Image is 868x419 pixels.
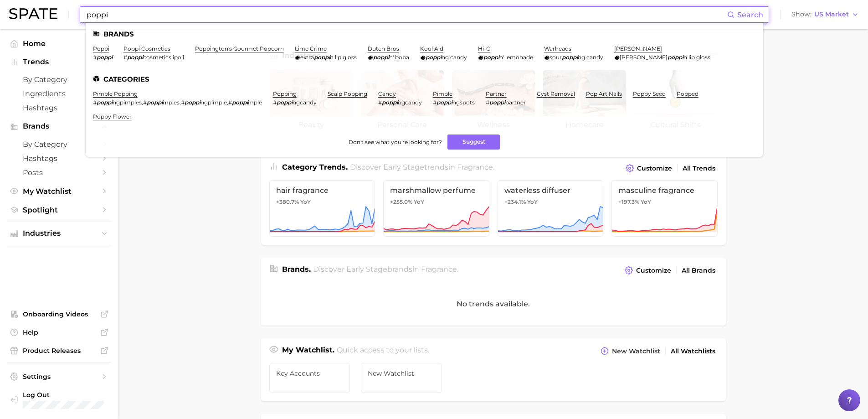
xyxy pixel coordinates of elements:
[368,45,399,52] a: dutch bros
[378,99,382,106] span: #
[789,9,861,21] button: ShowUS Market
[7,370,111,383] a: Settings
[433,99,437,106] span: #
[499,54,533,61] span: n' lemonade
[544,45,571,52] a: warheads
[483,54,499,61] em: poppi
[143,54,184,61] span: cosmeticslipoil
[486,99,489,106] span: #
[93,113,132,120] a: poppy flower
[200,99,227,106] span: ngpimple
[282,163,348,171] span: Category Trends .
[23,154,96,163] span: Hashtags
[295,45,327,52] a: lime crime
[550,54,562,61] span: sour
[23,39,96,48] span: Home
[123,45,170,52] a: poppi cosmetics
[489,99,505,106] em: poppi
[23,58,96,66] span: Trends
[598,345,662,357] button: New Watchlist
[195,45,284,52] a: poppington's gourmet popcorn
[330,54,357,61] span: n lip gloss
[383,180,489,237] a: marshmallow perfume+255.0% YoY
[23,347,96,355] span: Product Releases
[228,99,232,106] span: #
[7,36,111,51] a: Home
[7,203,111,217] a: Spotlight
[337,345,429,357] h2: Quick access to your lists.
[97,99,113,106] em: poppi
[623,162,674,175] button: Customize
[185,99,200,106] em: poppi
[7,166,111,180] a: Posts
[636,267,671,274] span: Customize
[23,122,96,130] span: Brands
[611,180,718,237] a: masculine fragrance+197.3% YoY
[7,388,111,412] a: Log out. Currently logged in with e-mail laura.epstein@givaudan.com.
[113,99,142,106] span: ngpimples
[478,45,490,52] a: hi-c
[293,99,317,106] span: ngcandy
[633,90,666,97] a: poppy seed
[181,99,185,106] span: #
[504,186,597,195] span: waterless diffuser
[390,186,483,195] span: marshmallow perfume
[269,180,375,237] a: hair fragrance+380.7% YoY
[248,99,262,106] span: mple
[143,99,147,106] span: #
[420,45,443,52] a: kool aid
[447,134,500,150] button: Suggest
[23,187,96,196] span: My Watchlist
[7,227,111,240] button: Industries
[361,363,442,393] a: New Watchlist
[23,229,96,238] span: Industries
[620,54,668,61] span: [PERSON_NAME]
[398,99,422,106] span: ngcandy
[7,307,111,321] a: Onboarding Videos
[637,165,672,172] span: Customize
[378,90,396,97] a: candy
[390,198,412,205] span: +255.0%
[282,265,311,274] span: Brands .
[277,99,293,106] em: poppi
[618,186,711,195] span: masculine fragrance
[677,90,699,97] a: popped
[273,90,297,97] a: popping
[163,99,180,106] span: mples
[23,140,96,149] span: by Category
[389,54,409,61] span: n' boba
[23,89,96,98] span: Ingredients
[93,75,756,83] li: Categories
[276,370,344,377] span: Key Accounts
[313,265,458,274] span: Discover Early Stage brands in .
[414,198,424,206] span: YoY
[93,99,262,106] div: , , ,
[452,99,475,106] span: ngspots
[300,54,314,61] span: extra
[614,45,662,52] a: [PERSON_NAME]
[276,198,299,205] span: +380.7%
[86,7,727,22] input: Search here for a brand, industry, or ingredient
[682,267,715,274] span: All Brands
[504,198,526,205] span: +234.1%
[527,198,538,206] span: YoY
[93,54,97,61] span: #
[505,99,526,106] span: partner
[349,139,442,145] span: Don't see what you're looking for?
[683,54,710,61] span: n lip gloss
[23,310,96,318] span: Onboarding Videos
[498,180,604,237] a: waterless diffuser+234.1% YoY
[737,10,763,19] span: Search
[23,372,96,381] span: Settings
[7,326,111,339] a: Help
[7,344,111,357] a: Product Releases
[7,55,111,69] button: Trends
[671,347,715,355] span: All Watchlists
[7,151,111,166] a: Hashtags
[578,54,603,61] span: ng candy
[93,90,138,97] a: pimple popping
[127,54,143,61] em: poppi
[668,54,683,61] em: poppi
[7,137,111,151] a: by Category
[97,54,113,61] em: poppi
